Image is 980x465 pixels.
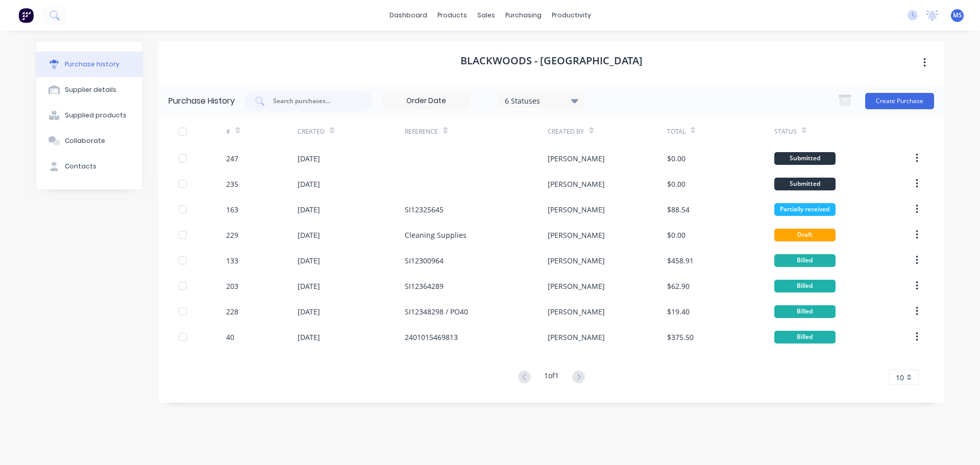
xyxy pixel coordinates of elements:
div: 203 [226,281,238,291]
div: Submitted [774,152,836,165]
div: SI12364289 [405,281,444,291]
button: Supplied products [36,103,142,128]
div: Supplied products [65,111,127,120]
div: 229 [226,230,238,240]
div: Collaborate [65,136,105,145]
div: products [432,8,472,23]
div: [DATE] [298,179,320,189]
div: purchasing [500,8,547,23]
button: Create Purchase [865,93,934,109]
div: [PERSON_NAME] [548,153,605,164]
h1: Blackwoods - [GEOGRAPHIC_DATA] [460,55,643,67]
div: Created By [548,127,584,136]
div: Created [298,127,325,136]
div: $0.00 [667,179,685,189]
div: $19.40 [667,306,690,317]
div: Total [667,127,685,136]
div: # [226,127,230,136]
div: Reference [405,127,438,136]
a: dashboard [384,8,432,23]
div: Billed [774,305,836,318]
div: Draft [774,229,836,241]
div: Supplier details [65,85,116,94]
div: [DATE] [298,204,320,215]
div: $375.50 [667,332,694,342]
div: Billed [774,280,836,292]
div: Purchase History [168,95,235,107]
div: Billed [774,254,836,267]
div: [DATE] [298,255,320,266]
div: 163 [226,204,238,215]
div: $458.91 [667,255,694,266]
div: [DATE] [298,281,320,291]
div: [PERSON_NAME] [548,281,605,291]
button: Purchase history [36,52,142,77]
div: Status [774,127,797,136]
div: [PERSON_NAME] [548,179,605,189]
div: [DATE] [298,306,320,317]
div: 2401015469813 [405,332,458,342]
div: [PERSON_NAME] [548,306,605,317]
div: Purchase history [65,60,119,69]
div: $0.00 [667,230,685,240]
div: [PERSON_NAME] [548,332,605,342]
div: Partially received [774,203,836,216]
div: $88.54 [667,204,690,215]
div: sales [472,8,500,23]
div: Contacts [65,162,96,171]
div: [PERSON_NAME] [548,204,605,215]
div: productivity [547,8,596,23]
div: [DATE] [298,153,320,164]
button: Contacts [36,154,142,179]
div: 228 [226,306,238,317]
img: Factory [18,8,34,23]
div: 133 [226,255,238,266]
div: [DATE] [298,230,320,240]
div: SI12300964 [405,255,444,266]
div: $0.00 [667,153,685,164]
input: Search purchases... [272,96,357,106]
div: [PERSON_NAME] [548,255,605,266]
div: 247 [226,153,238,164]
div: Billed [774,331,836,344]
button: Supplier details [36,77,142,103]
div: [DATE] [298,332,320,342]
span: 10 [896,372,904,383]
div: SI12325645 [405,204,444,215]
div: Submitted [774,178,836,190]
div: 1 of 1 [544,370,559,385]
div: 6 Statuses [505,95,578,106]
div: [PERSON_NAME] [548,230,605,240]
div: Cleaning Supplies [405,230,467,240]
div: SI12348298 / PO40 [405,306,468,317]
div: 235 [226,179,238,189]
div: 40 [226,332,234,342]
button: Collaborate [36,128,142,154]
span: MS [953,11,962,20]
input: Order Date [383,93,469,109]
div: $62.90 [667,281,690,291]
